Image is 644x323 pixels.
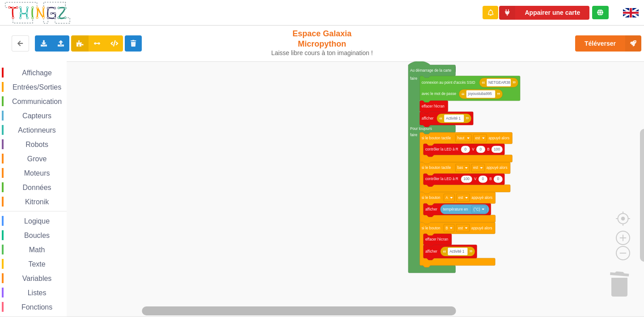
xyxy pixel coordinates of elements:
text: si le bouton [422,196,441,200]
text: 0 [497,177,499,181]
text: faire [410,133,417,137]
div: Tu es connecté au serveur de création de Thingz [592,6,609,19]
text: connexion au point d'accès SSID [422,81,475,85]
text: 100 [494,147,500,151]
text: V [474,177,477,181]
text: 0 [464,147,466,151]
text: Au démarrage de la carte [410,69,452,73]
span: Robots [24,141,50,148]
text: joyoustuba995 [468,92,492,96]
span: Math [28,246,47,254]
text: température en [443,207,468,211]
text: bas [457,166,463,170]
span: Actionneurs [17,126,57,134]
text: effacer l'écran [422,104,445,108]
text: Pour toujours [410,127,432,131]
text: avec le mot de passe [422,92,457,96]
text: contrôler la LED à R [425,147,458,151]
text: V [472,147,475,151]
text: Activité 1 [446,116,461,121]
text: si le bouton [422,226,441,230]
text: si le bouton tactile [422,166,451,170]
button: Téléverser [575,35,641,52]
text: effacer l'écran [425,237,448,241]
text: 100 [463,177,470,181]
img: gb.png [623,8,639,17]
text: NETGEAR38 [488,81,510,85]
span: Données [21,184,53,191]
text: Activité 1 [449,250,465,254]
text: est [458,196,464,200]
text: est [475,136,480,140]
span: Boucles [23,232,51,239]
span: Affichage [21,69,53,77]
button: Appairer une carte [499,6,589,20]
span: Moteurs [23,169,51,177]
img: thingz_logo.png [4,1,71,25]
text: B [445,226,448,230]
text: B [489,177,492,181]
text: (°C) [474,207,480,211]
text: contrôler la LED à R [425,177,458,181]
span: Fonctions [20,303,54,311]
text: est [473,166,479,170]
div: Laisse libre cours à ton imagination ! [267,49,377,57]
span: Variables [21,275,53,282]
text: appuyé alors [487,166,508,170]
text: appuyé alors [471,226,492,230]
text: afficher [425,207,437,211]
span: Logique [23,217,51,225]
div: Espace Galaxia Micropython [267,29,377,57]
text: 0 [482,177,484,181]
text: faire [410,77,417,81]
span: Grove [26,155,48,163]
span: Texte [27,260,47,268]
text: est [458,226,463,230]
text: si le bouton tactile [422,136,451,140]
span: Communication [11,98,63,105]
text: afficher [425,250,437,254]
text: B [487,147,490,151]
text: appuyé alors [471,196,492,200]
text: appuyé alors [488,136,509,140]
span: Kitronik [24,198,50,206]
text: 0 [480,147,482,151]
text: A [445,196,448,200]
span: Entrées/Sorties [11,83,63,91]
span: Listes [26,289,48,297]
text: afficher [422,116,434,121]
span: Capteurs [21,112,53,120]
text: haut [457,136,465,140]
